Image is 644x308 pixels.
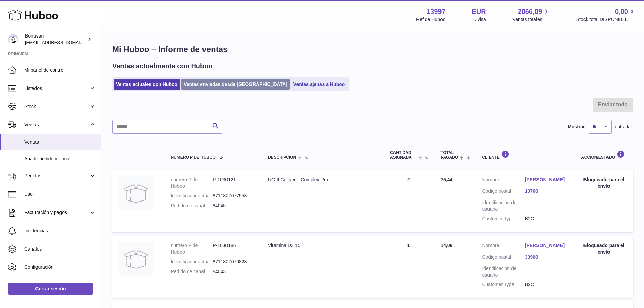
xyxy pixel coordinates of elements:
div: Cliente [482,150,568,160]
dd: B2C [525,281,568,288]
a: Cerrar sesión [8,283,93,295]
span: Cantidad ASIGNADA [390,151,416,160]
td: 2 [383,170,434,232]
span: Listados [24,85,89,92]
span: Pedidos [24,173,89,179]
span: Uso [24,191,96,197]
span: Ventas totales [512,16,550,23]
strong: EUR [472,7,486,16]
span: número P de Huboo [171,155,215,160]
dt: Identificación del usuario [482,199,525,212]
div: Bloqueado para el envío [581,176,626,189]
dt: Pedido de canal [171,203,213,209]
dt: Pedido de canal [171,268,213,275]
dt: Customer Type [482,281,525,288]
img: no-photo.jpg [119,242,153,276]
div: Divisa [473,16,486,23]
a: Ventas enviadas desde [GEOGRAPHIC_DATA] [181,79,290,90]
span: [EMAIL_ADDRESS][DOMAIN_NAME] [25,40,99,45]
h1: Mi Huboo – Informe de ventas [112,44,633,55]
span: Stock [24,103,89,110]
div: UC-II Col geno Complex Pro [268,176,377,183]
a: 2866,89 Ventas totales [512,7,550,23]
span: 75,44 [440,177,452,182]
a: 33900 [525,254,568,260]
div: Vitamina D3 15 [268,242,377,249]
a: Ventas ajenas a Huboo [291,79,348,90]
span: Mi panel de control [24,67,96,73]
div: Bloqueado para el envío [581,242,626,255]
dd: P-1030186 [213,242,255,255]
dt: Identificador actual [171,193,213,199]
span: Canales [24,246,96,252]
div: Acción/Estado [581,150,626,160]
span: Añadir pedido manual [24,156,96,162]
dd: 8711827077558 [213,193,255,199]
span: Incidencias [24,228,96,234]
span: 2866,89 [518,7,542,16]
dd: 8711827079828 [213,259,255,265]
span: Configuración [24,264,96,270]
a: 13700 [525,188,568,194]
img: internalAdmin-13997@internal.huboo.com [8,34,18,44]
dd: B2C [525,216,568,222]
dt: Identificador actual [171,259,213,265]
dd: P-1030121 [213,176,255,189]
span: 14,08 [440,243,452,248]
div: Ref de Huboo [416,16,445,23]
dd: 84045 [213,203,255,209]
dt: número P de Huboo [171,242,213,255]
a: [PERSON_NAME] [525,176,568,183]
span: Facturación y pagos [24,209,89,216]
img: no-photo.jpg [119,176,153,210]
strong: 13997 [427,7,446,16]
a: [PERSON_NAME] [525,242,568,249]
span: entradas [615,124,633,130]
dt: Nombre [482,176,525,185]
div: Bonusan [25,33,86,46]
h2: Ventas actualmente con Huboo [112,62,213,71]
dd: 84043 [213,268,255,275]
dt: Customer Type [482,216,525,222]
span: Descripción [268,155,296,160]
dt: Nombre [482,242,525,251]
td: 1 [383,236,434,298]
dt: número P de Huboo [171,176,213,189]
a: 0,00 Stock total DISPONIBLE [576,7,636,23]
dt: Código postal [482,254,525,262]
dt: Identificación del usuario [482,265,525,278]
dt: Código postal [482,188,525,196]
span: 0,00 [615,7,628,16]
span: Total pagado [440,151,458,160]
span: Ventas [24,139,96,145]
span: Ventas [24,122,89,128]
span: Stock total DISPONIBLE [576,16,636,23]
label: Mostrar [568,124,585,130]
a: Ventas actuales con Huboo [114,79,180,90]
